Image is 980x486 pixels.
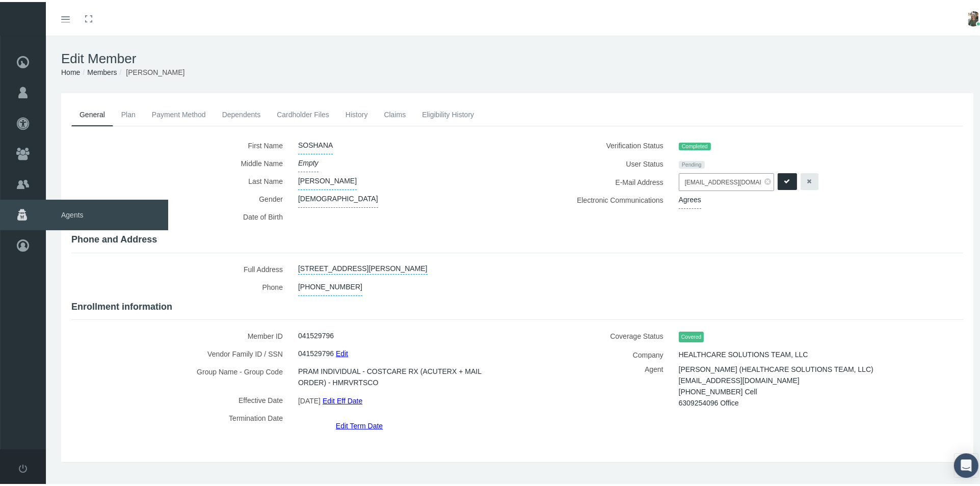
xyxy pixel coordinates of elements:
[679,360,873,375] span: [PERSON_NAME] (HEALTHCARE SOLUTIONS TEAM, LLC)
[46,198,168,228] span: Agents
[336,416,383,431] a: Edit Term Date
[71,152,290,170] label: Middle Name
[298,258,428,273] a: [STREET_ADDRESS][PERSON_NAME]
[71,188,290,206] label: Gender
[525,362,671,403] label: Agent
[298,391,321,407] span: [DATE]
[376,101,414,124] a: Claims
[298,170,357,188] span: [PERSON_NAME]
[71,232,963,244] h4: Phone and Address
[679,189,701,207] span: Agrees
[61,49,973,65] h1: Edit Member
[298,361,502,389] span: PRAM INDIVIDUAL - COSTCARE RX (ACUTERX + MAIL ORDER) - HMRVRTSCO
[679,371,800,386] span: [EMAIL_ADDRESS][DOMAIN_NAME]
[71,134,290,152] label: First Name
[71,343,290,361] label: Vendor Family ID / SSN
[71,170,290,188] label: Last Name
[298,134,333,152] span: SOSHANA
[679,159,705,167] span: Pending
[71,361,290,389] label: Group Name - Group Code
[525,189,671,207] label: Electronic Communications
[525,344,671,362] label: Company
[679,344,808,361] span: HEALTHCARE SOLUTIONS TEAM, LLC
[61,66,80,74] a: Home
[679,330,704,340] span: Covered
[71,276,290,294] label: Phone
[679,141,711,149] span: Completed
[525,134,671,153] label: Verification Status
[337,101,376,124] a: History
[525,325,671,344] label: Coverage Status
[298,276,362,294] span: [PHONE_NUMBER]
[71,300,963,311] h4: Enrollment information
[525,153,671,171] label: User Status
[71,101,113,124] a: General
[71,206,290,227] label: Date of Birth
[414,101,482,124] a: Eligibility History
[71,389,290,407] label: Effective Date
[336,344,348,359] a: Edit
[298,152,319,170] span: Empty
[71,325,290,343] label: Member ID
[679,382,757,397] span: [PHONE_NUMBER] Cell
[87,66,117,74] a: Members
[214,101,269,124] a: Dependents
[71,407,290,429] label: Termination Date
[525,171,671,189] label: E-Mail Address
[298,343,334,360] span: 041529796
[144,101,214,124] a: Payment Method
[679,393,739,409] span: 6309254096 Office
[323,391,362,406] a: Edit Eff Date
[71,258,290,276] label: Full Address
[298,325,334,342] span: 041529796
[113,101,144,124] a: Plan
[126,66,184,74] span: [PERSON_NAME]
[954,451,978,476] div: Open Intercom Messenger
[298,188,378,206] span: [DEMOGRAPHIC_DATA]
[269,101,337,124] a: Cardholder Files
